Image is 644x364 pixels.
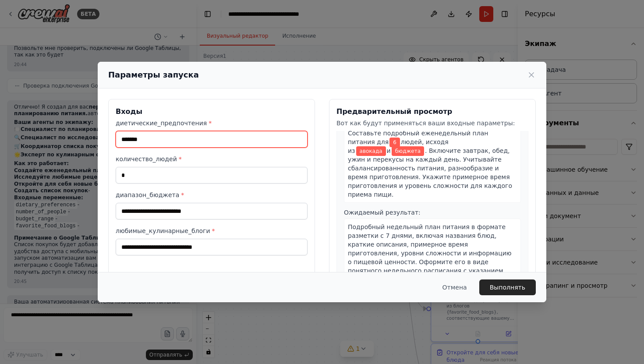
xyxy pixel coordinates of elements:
[395,148,421,154] font: бюджета
[108,70,199,79] font: Параметры запуска
[392,146,424,156] span: Переменная: диапазон_бюджета
[116,227,210,234] font: любимые_кулинарные_блоги
[348,223,512,283] font: Подробный недельный план питания в формате разметки с 7 днями, включая названия блюд, краткие опи...
[116,107,142,116] font: Входы
[348,147,512,198] font: . Включите завтрак, обед, ужин и перекусы на каждый день. Учитывайте сбалансированность питания, ...
[336,107,452,116] font: Предварительный просмотр
[344,209,421,216] font: Ожидаемый результат:
[479,279,536,295] button: Выполнять
[116,120,207,127] font: диетические_предпочтения
[490,284,525,291] font: Выполнять
[116,191,179,198] font: диапазон_бюджета
[336,120,515,127] font: Вот как будут применяться ваши входные параметры:
[442,284,467,291] font: Отмена
[116,155,177,163] font: количество_людей
[435,279,474,295] button: Отмена
[356,146,386,156] span: Переменная: диетические_предпочтения
[387,147,391,154] font: и
[389,138,400,147] span: Переменная: количество_людей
